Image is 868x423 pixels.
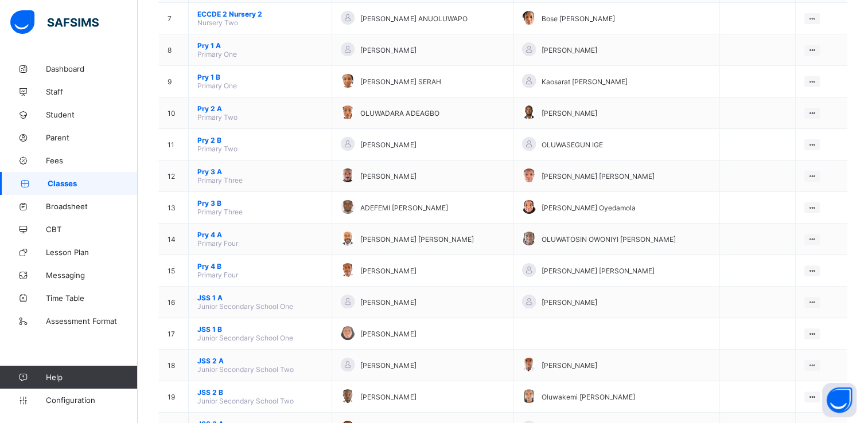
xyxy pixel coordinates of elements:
[197,199,323,207] span: Pry 3 B
[197,207,243,216] span: Primary Three
[542,235,676,244] span: OLUWATOSIN OWONIYI [PERSON_NAME]
[197,397,294,405] span: Junior Secondary School Two
[48,179,138,188] span: Classes
[542,267,655,275] span: [PERSON_NAME] [PERSON_NAME]
[542,109,597,117] span: [PERSON_NAME]
[197,325,323,334] span: JSS 1 B
[197,302,293,311] span: Junior Secondary School One
[360,140,416,149] span: [PERSON_NAME]
[159,3,189,34] td: 7
[360,393,416,401] span: [PERSON_NAME]
[159,287,189,318] td: 16
[159,160,189,192] td: 12
[46,202,138,211] span: Broadsheet
[360,267,416,275] span: [PERSON_NAME]
[197,41,323,50] span: Pry 1 A
[197,50,237,58] span: Primary One
[159,350,189,381] td: 18
[197,365,294,374] span: Junior Secondary School Two
[159,381,189,413] td: 19
[360,235,473,244] span: [PERSON_NAME] [PERSON_NAME]
[46,133,138,142] span: Parent
[46,156,138,165] span: Fees
[542,140,603,149] span: OLUWASEGUN IGE
[197,334,293,342] span: Junior Secondary School One
[159,192,189,224] td: 13
[46,248,138,257] span: Lesson Plan
[197,388,323,397] span: JSS 2 B
[197,18,238,27] span: Nursery Two
[46,316,138,326] span: Assessment Format
[46,110,138,119] span: Student
[360,109,439,117] span: OLUWADARA ADEAGBO
[360,14,467,23] span: [PERSON_NAME] ANUOLUWAPO
[46,64,138,73] span: Dashboard
[197,230,323,239] span: Pry 4 A
[197,271,238,279] span: Primary Four
[197,81,237,90] span: Primary One
[542,393,635,401] span: Oluwakemi [PERSON_NAME]
[159,255,189,287] td: 15
[542,361,597,370] span: [PERSON_NAME]
[159,224,189,255] td: 14
[46,87,138,96] span: Staff
[197,167,323,176] span: Pry 3 A
[197,293,323,302] span: JSS 1 A
[360,330,416,338] span: [PERSON_NAME]
[159,66,189,97] td: 9
[542,14,615,23] span: Bose [PERSON_NAME]
[46,225,138,234] span: CBT
[360,203,447,212] span: ADEFEMI [PERSON_NAME]
[10,10,99,34] img: safsims
[197,239,238,248] span: Primary Four
[542,298,597,307] span: [PERSON_NAME]
[197,10,323,18] span: ECCDE 2 Nursery 2
[46,395,137,405] span: Configuration
[197,262,323,271] span: Pry 4 B
[197,357,323,365] span: JSS 2 A
[542,203,636,212] span: [PERSON_NAME] Oyedamola
[197,144,238,153] span: Primary Two
[360,361,416,370] span: [PERSON_NAME]
[360,46,416,54] span: [PERSON_NAME]
[822,383,857,417] button: Open asap
[360,172,416,181] span: [PERSON_NAME]
[159,129,189,160] td: 11
[542,172,655,181] span: [PERSON_NAME] [PERSON_NAME]
[197,104,323,113] span: Pry 2 A
[159,34,189,66] td: 8
[197,113,238,122] span: Primary Two
[197,136,323,144] span: Pry 2 B
[46,373,137,382] span: Help
[159,318,189,350] td: 17
[542,46,597,54] span: [PERSON_NAME]
[360,77,441,86] span: [PERSON_NAME] SERAH
[542,77,628,86] span: Kaosarat [PERSON_NAME]
[197,176,243,185] span: Primary Three
[159,97,189,129] td: 10
[46,293,138,303] span: Time Table
[46,271,138,280] span: Messaging
[360,298,416,307] span: [PERSON_NAME]
[197,73,323,81] span: Pry 1 B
